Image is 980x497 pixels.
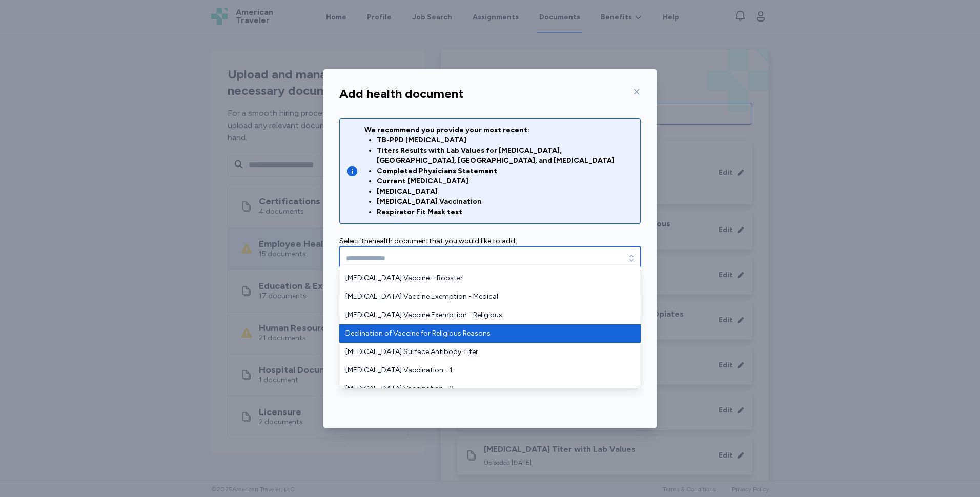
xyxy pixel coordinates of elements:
span: [MEDICAL_DATA] Surface Antibody Titer [345,347,622,357]
span: [MEDICAL_DATA] Vaccine Exemption - Medical [345,292,622,302]
span: [MEDICAL_DATA] Vaccine Exemption - Religious [345,310,622,320]
span: [MEDICAL_DATA] Vaccination - 1 [345,365,622,376]
span: [MEDICAL_DATA] Vaccination - 2 [345,384,622,394]
span: Declination of Vaccine for Religious Reasons [345,328,622,339]
span: [MEDICAL_DATA] Vaccine – Booster [345,273,622,283]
